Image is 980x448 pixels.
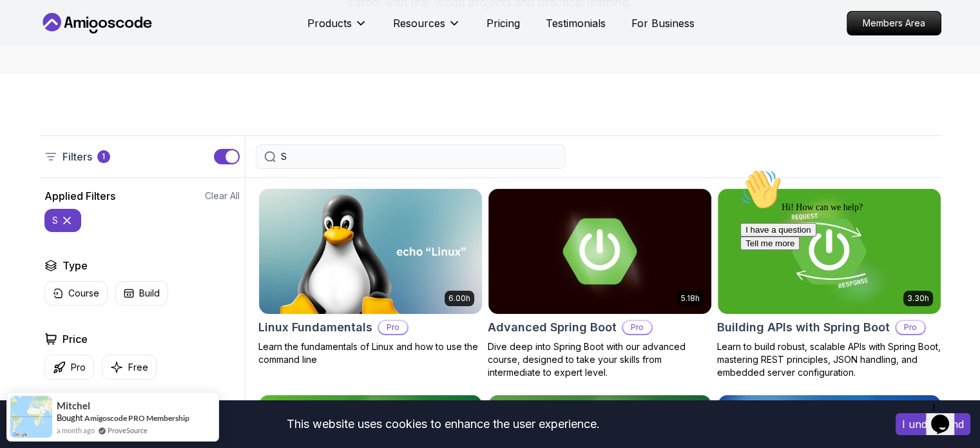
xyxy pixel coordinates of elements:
[847,12,941,35] p: Members Area
[631,15,695,31] a: For Business
[379,321,407,334] p: Pro
[718,189,941,314] img: Building APIs with Spring Boot card
[623,321,651,334] p: Pro
[717,188,941,379] a: Building APIs with Spring Boot card3.30hBuilding APIs with Spring BootProLearn to build robust, s...
[5,39,128,48] span: Hi! How can we help?
[488,188,712,379] a: Advanced Spring Boot card5.18hAdvanced Spring BootProDive deep into Spring Boot with our advanced...
[393,15,461,41] button: Resources
[717,340,941,379] p: Learn to build robust, scalable APIs with Spring Boot, mastering REST principles, JSON handling, ...
[44,281,108,306] button: Course
[5,5,46,46] img: :wave:
[258,188,483,366] a: Linux Fundamentals card6.00hLinux FundamentalsProLearn the fundamentals of Linux and how to use t...
[717,318,890,336] h2: Building APIs with Spring Boot
[84,413,189,423] a: Amigoscode PRO Membership
[5,59,81,73] button: I have a question
[57,400,90,411] span: Mitchel
[57,425,95,436] span: a month ago
[10,396,52,438] img: provesource social proof notification image
[546,15,606,31] a: Testimonials
[681,293,700,304] p: 5.18h
[259,189,482,314] img: Linux Fundamentals card
[52,214,58,227] p: S
[128,361,148,374] p: Free
[115,281,168,306] button: Build
[926,396,967,435] iframe: chat widget
[205,190,240,202] button: Clear All
[44,188,115,204] h2: Applied Filters
[488,340,712,379] p: Dive deep into Spring Boot with our advanced course, designed to take your skills from intermedia...
[847,11,941,35] a: Members Area
[62,331,88,347] h2: Price
[281,150,557,163] input: Search Java, React, Spring boot ...
[258,318,372,336] h2: Linux Fundamentals
[488,318,617,336] h2: Advanced Spring Boot
[258,340,483,366] p: Learn the fundamentals of Linux and how to use the command line
[102,151,105,162] p: 1
[486,15,520,31] a: Pricing
[62,258,88,273] h2: Type
[393,15,445,31] p: Resources
[5,5,237,86] div: 👋Hi! How can we help?I have a questionTell me more
[108,425,148,436] a: ProveSource
[307,15,367,41] button: Products
[71,361,86,374] p: Pro
[68,287,99,300] p: Course
[62,149,92,164] p: Filters
[735,164,967,390] iframe: chat widget
[10,410,876,438] div: This website uses cookies to enhance the user experience.
[5,73,64,86] button: Tell me more
[488,189,711,314] img: Advanced Spring Boot card
[102,355,157,380] button: Free
[448,293,470,304] p: 6.00h
[896,413,970,435] button: Accept cookies
[139,287,160,300] p: Build
[57,413,83,423] span: Bought
[307,15,352,31] p: Products
[44,209,81,232] button: S
[44,355,94,380] button: Pro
